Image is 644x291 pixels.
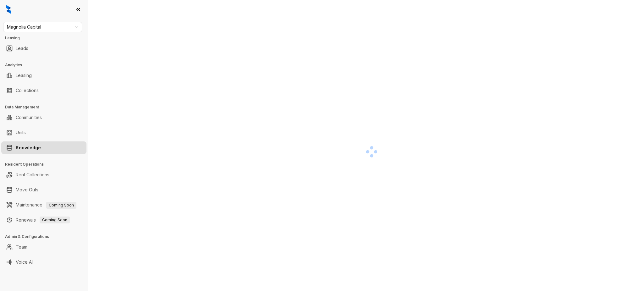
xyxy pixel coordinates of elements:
a: Units [16,126,26,139]
a: Leasing [16,69,32,82]
a: Move Outs [16,184,38,196]
li: Move Outs [1,184,86,196]
a: Knowledge [16,141,41,154]
img: logo [6,5,11,14]
a: Team [16,241,27,253]
h3: Leasing [5,35,88,41]
li: Maintenance [1,199,86,211]
a: Voice AI [16,256,33,268]
li: Knowledge [1,141,86,154]
a: Leads [16,42,28,55]
span: Magnolia Capital [7,22,78,32]
a: Collections [16,84,39,97]
li: Leads [1,42,86,55]
a: Communities [16,111,42,124]
a: RenewalsComing Soon [16,214,70,226]
a: Rent Collections [16,168,49,181]
li: Collections [1,84,86,97]
span: Coming Soon [46,202,76,209]
h3: Analytics [5,62,88,68]
h3: Resident Operations [5,162,88,167]
li: Rent Collections [1,168,86,181]
h3: Data Management [5,104,88,110]
h3: Admin & Configurations [5,234,88,239]
li: Voice AI [1,256,86,268]
li: Team [1,241,86,253]
li: Communities [1,111,86,124]
li: Leasing [1,69,86,82]
li: Renewals [1,214,86,226]
span: Coming Soon [40,217,70,223]
li: Units [1,126,86,139]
